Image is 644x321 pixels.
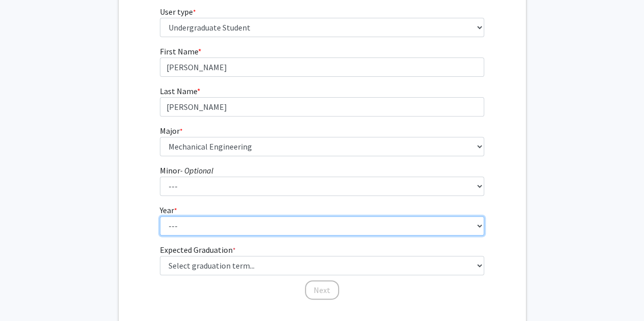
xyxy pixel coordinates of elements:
[160,125,183,137] label: Major
[180,165,213,176] i: - Optional
[160,164,213,177] label: Minor
[160,46,198,56] span: First Name
[305,280,339,300] button: Next
[160,244,236,256] label: Expected Graduation
[160,6,196,18] label: User type
[160,204,177,216] label: Year
[160,86,197,96] span: Last Name
[8,275,43,313] iframe: Chat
